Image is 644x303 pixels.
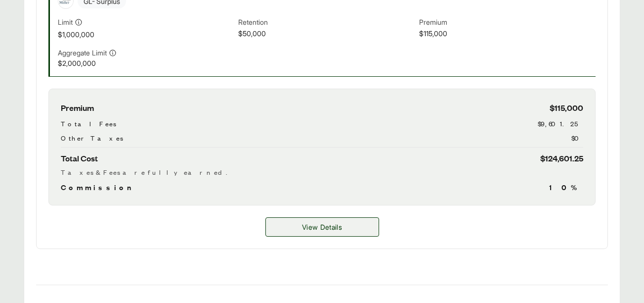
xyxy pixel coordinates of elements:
span: $115,000 [419,28,596,40]
span: Premium [61,101,94,114]
span: $50,000 [238,28,415,40]
span: Other Taxes [61,133,123,143]
span: Aggregate Limit [58,48,107,58]
span: $9,601.25 [538,118,583,129]
span: View Details [302,222,342,232]
span: 10 % [549,181,583,193]
span: Limit [58,17,73,27]
span: Total Cost [61,151,98,165]
button: View Details [265,217,379,237]
span: $2,000,000 [58,58,234,68]
span: Total Fees [61,118,116,129]
span: $0 [571,133,583,143]
span: Retention [238,17,415,28]
span: $124,601.25 [540,151,583,165]
a: Option A details [265,217,379,237]
span: Commission [61,181,136,193]
span: Premium [419,17,596,28]
span: $115,000 [550,101,583,114]
div: Taxes & Fees are fully earned. [61,167,583,177]
span: $1,000,000 [58,29,234,40]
